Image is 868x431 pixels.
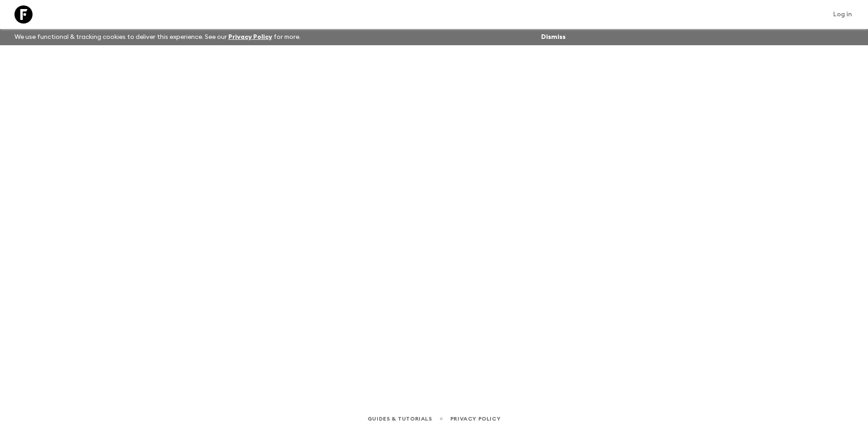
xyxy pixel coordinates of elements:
a: Privacy Policy [450,414,500,424]
a: Guides & Tutorials [368,414,432,424]
a: Log in [828,8,857,21]
p: We use functional & tracking cookies to deliver this experience. See our for more. [11,29,304,45]
button: Dismiss [539,31,568,43]
a: Privacy Policy [228,34,272,40]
